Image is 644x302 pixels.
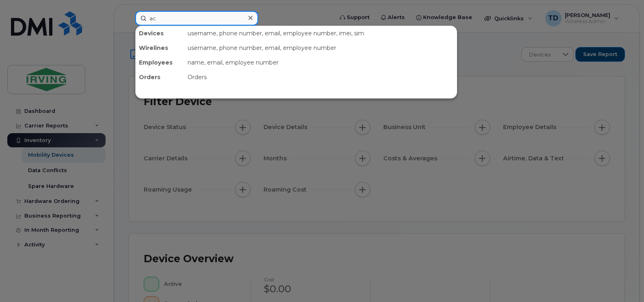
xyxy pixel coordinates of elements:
[136,41,184,55] div: Wirelines
[184,26,457,41] div: username, phone number, email, employee number, imei, sim
[136,70,184,84] div: Orders
[184,70,457,84] div: Orders
[184,41,457,55] div: username, phone number, email, employee number
[136,55,184,70] div: Employees
[136,26,184,41] div: Devices
[184,55,457,70] div: name, email, employee number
